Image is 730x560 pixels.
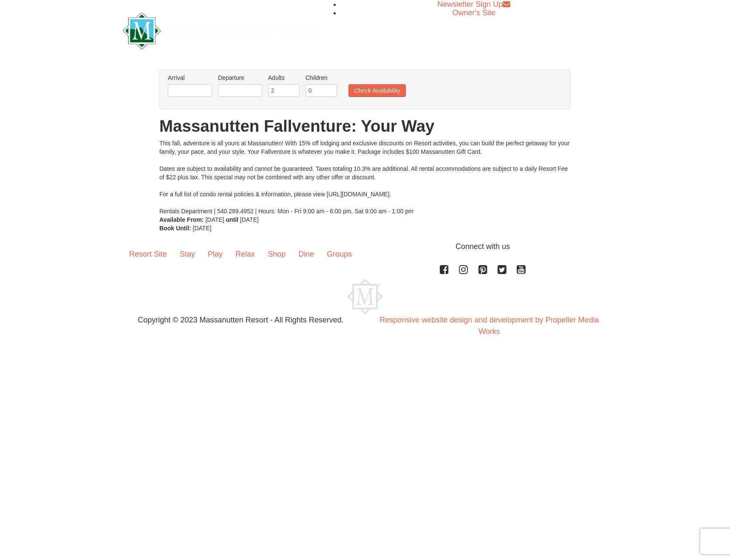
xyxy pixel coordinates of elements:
a: Play [201,241,229,267]
a: Responsive website design and development by Propeller Media Works [379,316,599,336]
p: Connect with us [123,241,607,252]
div: This fall, adventure is all yours at Massanutten! With 15% off lodging and exclusive discounts on... [159,139,571,215]
img: Massanutten Resort Logo [347,279,383,314]
a: Relax [229,241,261,267]
a: Dine [292,241,320,267]
strong: Book Until: [159,225,191,232]
label: Arrival [168,74,212,82]
span: [DATE] [205,216,224,223]
label: Adults [268,74,300,82]
a: Stay [173,241,201,267]
a: Shop [261,241,292,267]
span: [DATE] [193,225,212,232]
button: Check Availability [348,84,406,97]
a: Massanutten Resort [123,20,317,40]
a: Resort Site [123,241,173,267]
strong: until [226,216,238,223]
a: Groups [320,241,358,267]
label: Departure [218,74,262,82]
img: Massanutten Resort Logo [123,12,317,49]
span: [DATE] [240,216,259,223]
label: Children [306,74,337,82]
a: Owner's Site [453,8,495,17]
strong: Available From: [159,216,204,223]
h1: Massanutten Fallventure: Your Way [159,118,571,135]
p: Copyright © 2023 Massanutten Resort - All Rights Reserved. [116,314,365,326]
